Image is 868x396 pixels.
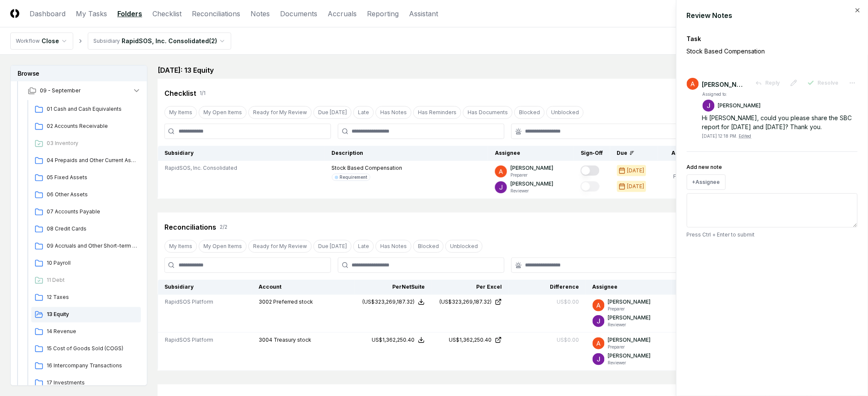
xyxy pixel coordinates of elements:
[703,100,715,112] img: ACg8ocKTC56tjQR6-o9bi8poVV4j_qMfO6M0RniyL9InnBgkmYdNig=s96-c
[702,80,745,89] div: [PERSON_NAME]
[718,102,761,109] p: [PERSON_NAME]
[687,47,828,56] p: Stock Based Compensation
[802,75,844,91] button: Resolve
[739,133,752,139] span: Edited
[687,34,858,43] div: Task
[687,78,699,90] img: ACg8ocK3mdmu6YYpaRl40uhUUGu9oxSxFSb1vbjsnEih2JuwAH1PGA=s96-c
[687,231,858,239] p: Press Ctrl + Enter to submit
[702,133,752,139] div: [DATE] 12:18 PM .
[702,113,858,131] div: Hi [PERSON_NAME], could you please share the SBC report for [DATE] and [DATE]? Thank you.
[687,174,726,190] button: +Assignee
[687,164,722,170] label: Add new note
[702,91,761,98] td: Assigned to:
[687,10,858,21] div: Review Notes
[818,79,839,87] span: Resolve
[750,75,785,91] button: Reply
